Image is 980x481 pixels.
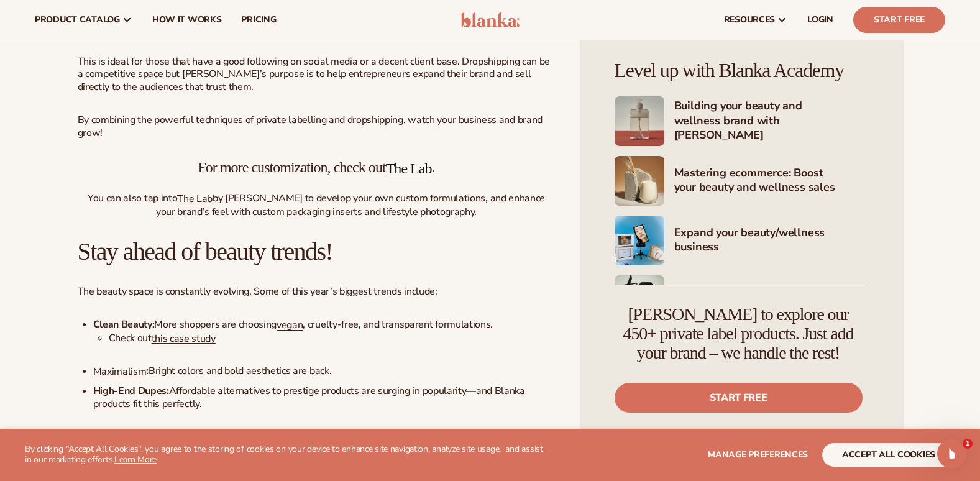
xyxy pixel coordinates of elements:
[152,331,216,345] a: this case study
[25,444,548,465] p: By clicking "Accept All Cookies", you agree to the storing of cookies on your device to enhance s...
[78,192,556,218] p: You can also tap into by [PERSON_NAME] to develop your own custom formulations, and enhance your ...
[35,15,120,25] span: product catalog
[674,226,869,256] h4: Expand your beauty/wellness business
[822,443,955,467] button: accept all cookies
[93,318,556,345] li: More shoppers are choosing , cruelty-free, and transparent formulations.
[78,114,556,140] p: By combining the powerful techniques of private labelling and dropshipping, watch your business a...
[93,365,556,378] li: Bright colors and bold aesthetics are back.
[615,216,869,265] a: Shopify Image 7 Expand your beauty/wellness business
[615,156,869,206] a: Shopify Image 6 Mastering ecommerce: Boost your beauty and wellness sales
[615,96,869,146] a: Shopify Image 5 Building your beauty and wellness brand with [PERSON_NAME]
[241,15,276,25] span: pricing
[963,439,973,449] span: 1
[93,365,147,378] a: Maximalism
[674,166,869,196] h4: Mastering ecommerce: Boost your beauty and wellness sales
[853,7,945,33] a: Start Free
[615,383,863,413] a: Start free
[78,238,556,265] h2: Stay ahead of beauty trends!
[708,443,808,467] button: Manage preferences
[615,60,869,81] h4: Level up with Blanka Academy
[615,305,863,362] h4: [PERSON_NAME] to explore our 450+ private label products. Just add your brand – we handle the rest!
[807,15,833,25] span: LOGIN
[674,99,869,144] h4: Building your beauty and wellness brand with [PERSON_NAME]
[109,332,556,346] li: Check out
[93,364,149,378] strong: :
[152,15,222,25] span: How It Works
[937,439,967,469] iframe: Intercom live chat
[615,156,664,206] img: Shopify Image 6
[78,159,556,177] h3: For more customization, check out .
[724,15,775,25] span: resources
[615,216,664,265] img: Shopify Image 7
[177,192,213,206] a: The Lab
[93,385,556,411] li: Affordable alternatives to prestige products are surging in popularity—and Blanka products fit th...
[78,55,556,94] p: This is ideal for those that have a good following on social media or a decent client base. Drops...
[114,454,157,465] a: Learn More
[78,285,556,298] p: The beauty space is constantly evolving. Some of this year’s biggest trends include:
[708,449,808,460] span: Manage preferences
[460,12,520,27] img: logo
[277,318,303,332] a: vegan
[615,96,664,146] img: Shopify Image 5
[93,384,169,398] strong: High-End Dupes:
[615,275,664,325] img: Shopify Image 8
[386,161,432,177] a: The Lab
[93,318,155,331] strong: Clean Beauty:
[615,275,869,325] a: Shopify Image 8 Marketing your beauty and wellness brand 101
